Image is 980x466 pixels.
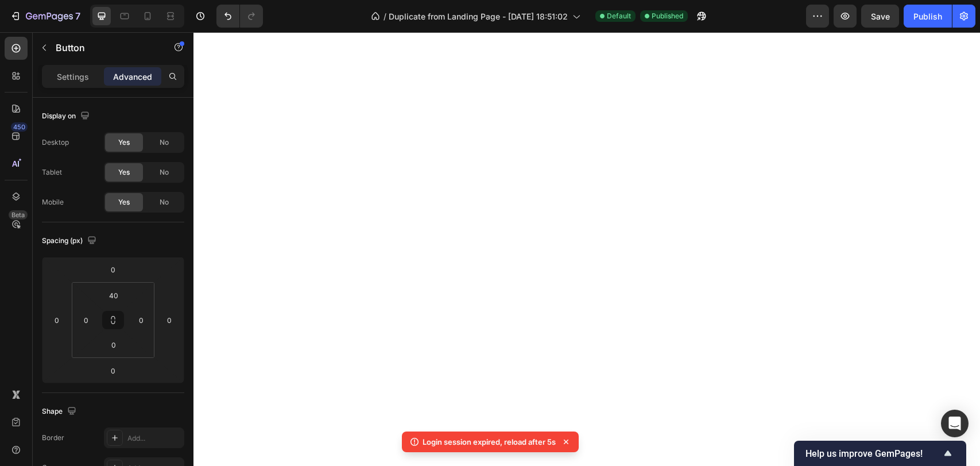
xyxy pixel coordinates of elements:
div: Tablet [42,167,62,178]
input: 0 [102,261,125,278]
p: Settings [57,71,89,83]
span: Default [607,11,631,21]
div: Open Intercom Messenger [941,410,969,437]
div: 450 [11,122,28,132]
button: Show survey - Help us improve GemPages! [805,446,955,460]
div: Undo/Redo [216,5,263,28]
button: Save [861,5,899,28]
span: Yes [118,137,130,148]
input: 0px [78,311,95,329]
input: 0 [48,311,65,329]
button: 7 [5,5,86,28]
span: Yes [118,197,130,207]
span: No [160,197,169,207]
span: Published [652,11,683,21]
p: Button [56,41,153,55]
div: Add... [127,433,181,444]
p: Login session expired, reload after 5s [423,436,556,448]
span: Duplicate from Landing Page - [DATE] 18:51:02 [389,10,568,22]
div: Spacing (px) [42,233,99,249]
span: Help us improve GemPages! [805,448,941,459]
div: Shape [42,404,79,419]
span: No [160,137,169,148]
p: 7 [75,9,80,23]
button: Publish [904,5,952,28]
input: 0 [161,311,178,329]
span: No [160,167,169,178]
input: 40px [102,287,125,304]
p: Advanced [113,71,152,83]
div: Desktop [42,137,69,148]
div: Border [42,433,64,443]
span: Yes [118,167,130,178]
div: Beta [9,210,28,219]
iframe: Design area [193,32,980,466]
input: 0px [102,336,125,353]
span: Save [871,11,890,21]
div: Mobile [42,197,64,207]
div: Display on [42,109,92,124]
span: / [384,10,386,22]
input: 0 [102,362,125,379]
input: 0px [133,311,150,329]
div: Publish [913,10,942,22]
